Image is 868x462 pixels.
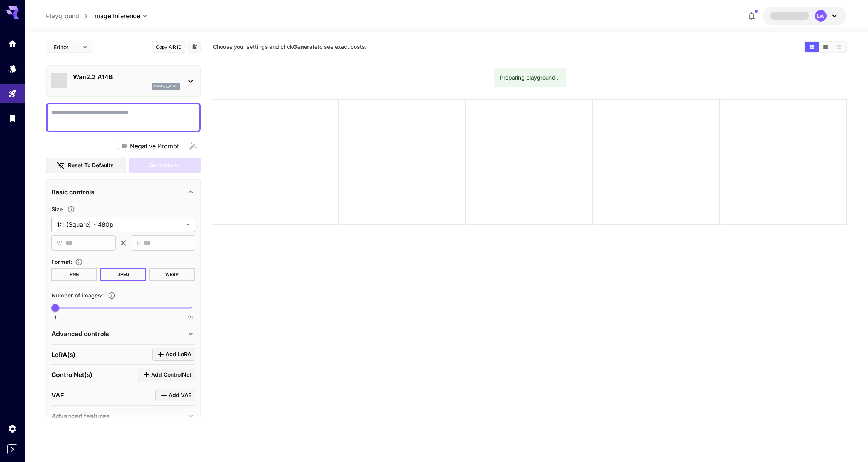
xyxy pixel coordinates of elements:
[213,43,367,50] span: Choose your settings and click to see exact costs.
[500,71,560,85] div: Preparing playground...
[100,268,146,281] button: JPEG
[819,42,832,52] button: Show media in video view
[51,407,195,425] div: Advanced features
[57,220,183,229] span: 1:1 (Square) - 480p
[8,114,17,123] div: Library
[72,258,86,266] button: Choose the file format for the output image.
[136,239,140,248] span: H
[51,187,94,197] p: Basic controls
[815,10,827,22] div: LW
[73,72,180,82] p: Wan2.2 A14B
[8,424,17,433] div: Settings
[54,314,56,321] span: 1
[51,206,64,212] span: Size :
[51,329,109,338] p: Advanced controls
[51,324,195,343] div: Advanced controls
[293,43,317,50] b: Generate
[149,268,195,281] button: WEBP
[64,206,78,213] button: Adjust the dimensions of the generated image by specifying its width and height in pixels, or sel...
[151,370,191,380] span: Add ControlNet
[51,183,195,201] div: Basic controls
[51,370,92,379] p: ControlNet(s)
[191,42,198,51] button: Add to library
[46,11,79,20] a: Playground
[105,292,119,299] button: Specify how many images to generate in a single request. Each image generation will be charged se...
[51,258,72,265] span: Format :
[57,239,62,248] span: W
[7,444,17,454] button: Expand sidebar
[51,391,64,400] p: VAE
[832,42,846,52] button: Show media in list view
[93,11,140,20] span: Image Inference
[51,69,195,93] div: Wan2.2 A14Bwan2_2_a14b
[154,83,177,89] p: wan2_2_a14b
[155,389,195,402] button: Click to add VAE
[46,158,126,173] button: Reset to defaults
[169,391,191,400] span: Add VAE
[46,11,93,20] nav: breadcrumb
[51,268,97,281] button: PNG
[51,350,75,359] p: LoRA(s)
[130,141,179,151] span: Negative Prompt
[8,39,17,48] div: Home
[138,369,195,381] button: Click to add ControlNet
[54,43,78,51] span: Editor
[152,348,195,361] button: Click to add LoRA
[762,7,847,25] button: LW
[805,42,819,52] button: Show media in grid view
[188,314,195,321] span: 20
[152,41,186,53] button: Copy AIR ID
[8,64,17,73] div: Models
[8,89,17,99] div: Playground
[165,350,191,359] span: Add LoRA
[51,292,105,299] span: Number of images : 1
[804,41,847,53] div: Show media in grid viewShow media in video viewShow media in list view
